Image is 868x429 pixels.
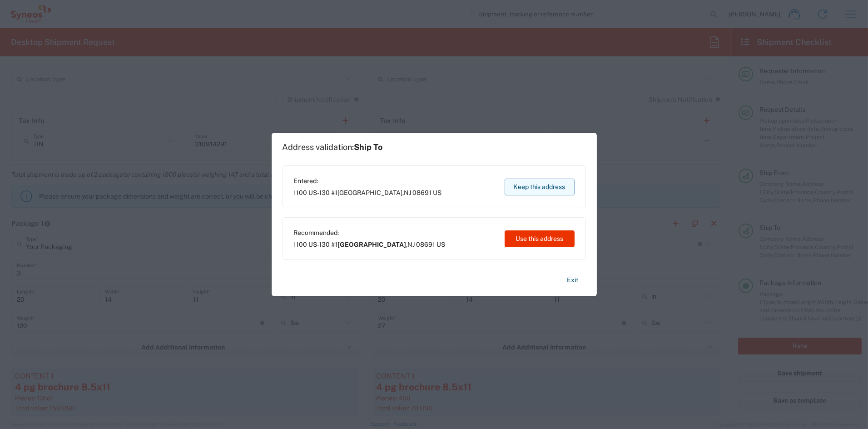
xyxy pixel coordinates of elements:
span: NJ [408,241,415,248]
span: Recommended: [294,229,446,237]
span: NJ [404,189,412,196]
h1: Address validation: [283,142,383,152]
span: 08691 [413,189,432,196]
span: Ship To [354,142,383,152]
button: Use this address [505,230,575,247]
span: [GEOGRAPHIC_DATA] [338,241,407,248]
span: Entered: [294,177,442,185]
span: US [437,241,446,248]
span: 1100 US-130 #1 , [294,189,442,197]
button: Keep this address [505,179,575,195]
span: [GEOGRAPHIC_DATA] [338,189,403,196]
span: US [433,189,442,196]
span: 1100 US-130 #1 , [294,240,446,249]
span: 08691 [417,241,436,248]
button: Exit [560,272,586,288]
